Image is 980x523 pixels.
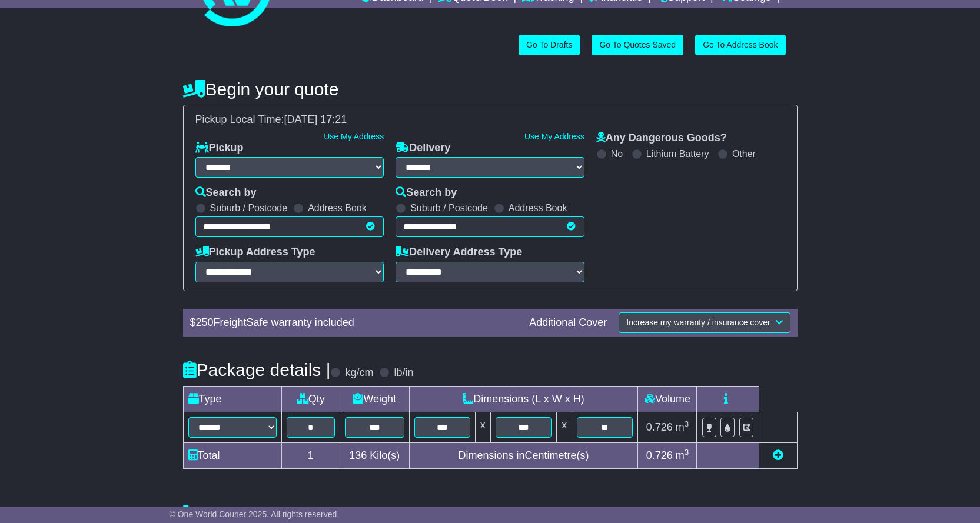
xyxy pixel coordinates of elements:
a: Go To Drafts [519,35,580,55]
label: Lithium Battery [646,148,709,159]
td: Weight [340,386,409,412]
span: m [676,421,689,433]
label: Suburb / Postcode [410,202,488,214]
td: Type [183,386,281,412]
span: 250 [196,317,214,328]
div: Pickup Local Time: [190,114,791,126]
a: Add new item [773,449,783,461]
td: Dimensions (L x W x H) [409,386,638,412]
h4: Package details | [183,360,331,379]
td: Volume [638,386,697,412]
h4: Begin your quote [183,79,798,99]
td: Dimensions in Centimetre(s) [409,442,638,468]
label: Pickup Address Type [195,246,315,259]
label: Delivery Address Type [396,246,522,259]
span: 136 [349,449,367,461]
a: Go To Quotes Saved [592,35,683,55]
sup: 3 [685,448,689,457]
label: Suburb / Postcode [210,202,288,214]
label: Delivery [396,142,450,155]
label: Pickup [195,142,244,155]
td: x [557,412,572,442]
td: Kilo(s) [340,442,409,468]
a: Use My Address [324,132,384,141]
span: Increase my warranty / insurance cover [626,318,770,327]
sup: 3 [685,419,689,428]
span: m [676,449,689,461]
span: [DATE] 17:21 [284,114,347,125]
span: 0.726 [646,449,673,461]
label: Other [732,148,756,159]
td: x [475,412,490,442]
span: 0.726 [646,421,673,433]
a: Use My Address [524,132,584,141]
button: Increase my warranty / insurance cover [619,312,790,333]
td: 1 [281,442,340,468]
span: © One World Courier 2025. All rights reserved. [170,509,340,519]
label: Any Dangerous Goods? [596,132,727,145]
label: No [611,148,623,159]
td: Total [183,442,281,468]
div: Additional Cover [523,317,613,329]
a: Go To Address Book [695,35,785,55]
label: Address Book [509,202,567,214]
label: Address Book [308,202,367,214]
td: Qty [281,386,340,412]
label: kg/cm [345,367,373,379]
label: Search by [195,186,257,199]
label: lb/in [394,367,413,379]
label: Search by [396,186,457,199]
div: $ FreightSafe warranty included [184,317,524,329]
